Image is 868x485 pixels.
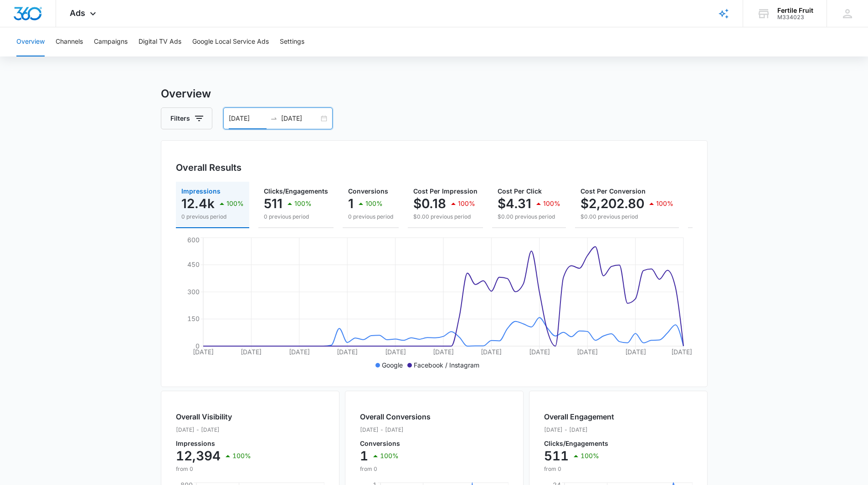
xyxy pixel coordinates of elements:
[16,27,45,56] button: Overview
[195,342,200,350] tspan: 0
[281,113,319,123] input: End date
[56,27,83,56] button: Channels
[580,213,673,221] p: $0.00 previous period
[544,440,614,447] p: Clicks/Engagements
[348,213,393,221] p: 0 previous period
[544,465,614,473] p: from 0
[270,115,277,122] span: to
[181,213,244,221] p: 0 previous period
[577,348,598,356] tspan: [DATE]
[543,200,560,207] p: 100%
[580,187,646,195] span: Cost Per Conversion
[382,360,403,370] p: Google
[580,196,644,211] p: $2,202.80
[192,27,269,56] button: Google Local Service Ads
[70,8,85,18] span: Ads
[498,213,560,221] p: $0.00 previous period
[94,27,128,56] button: Campaigns
[544,411,614,422] h2: Overall Engagement
[625,348,646,356] tspan: [DATE]
[181,196,215,211] p: 12.4k
[385,348,406,356] tspan: [DATE]
[433,348,454,356] tspan: [DATE]
[187,315,200,322] tspan: 150
[656,200,673,207] p: 100%
[777,7,813,14] div: account name
[360,426,431,434] p: [DATE] - [DATE]
[176,426,251,434] p: [DATE] - [DATE]
[498,187,542,195] span: Cost Per Click
[176,411,251,422] h2: Overall Visibility
[176,440,251,447] p: Impressions
[232,453,251,459] p: 100%
[414,360,479,370] p: Facebook / Instagram
[187,236,200,244] tspan: 600
[544,426,614,434] p: [DATE] - [DATE]
[481,348,502,356] tspan: [DATE]
[337,348,358,356] tspan: [DATE]
[498,196,531,211] p: $4.31
[187,260,200,268] tspan: 450
[380,453,399,459] p: 100%
[187,288,200,296] tspan: 300
[176,465,251,473] p: from 0
[360,440,431,447] p: Conversions
[270,115,277,122] span: swap-right
[288,348,309,356] tspan: [DATE]
[360,465,431,473] p: from 0
[458,200,475,207] p: 100%
[360,449,368,463] p: 1
[176,449,221,463] p: 12,394
[360,411,431,422] h2: Overall Conversions
[161,107,212,129] button: Filters
[413,196,446,211] p: $0.18
[529,348,550,356] tspan: [DATE]
[193,348,214,356] tspan: [DATE]
[241,348,262,356] tspan: [DATE]
[264,196,282,211] p: 511
[580,453,599,459] p: 100%
[280,27,304,56] button: Settings
[348,187,388,195] span: Conversions
[161,86,708,102] h3: Overview
[264,187,328,195] span: Clicks/Engagements
[139,27,181,56] button: Digital TV Ads
[544,449,569,463] p: 511
[777,14,813,20] div: account id
[229,113,267,123] input: Start date
[264,213,328,221] p: 0 previous period
[181,187,221,195] span: Impressions
[226,200,244,207] p: 100%
[294,200,312,207] p: 100%
[365,200,383,207] p: 100%
[348,196,354,211] p: 1
[176,161,241,174] h3: Overall Results
[671,348,692,356] tspan: [DATE]
[413,213,478,221] p: $0.00 previous period
[413,187,478,195] span: Cost Per Impression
